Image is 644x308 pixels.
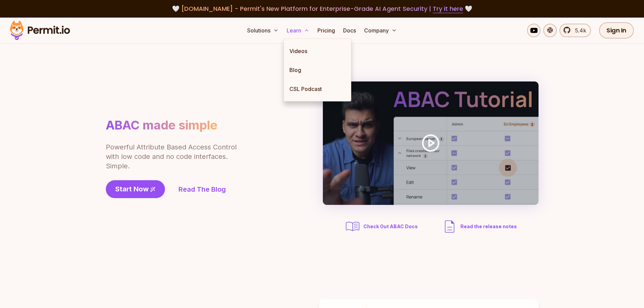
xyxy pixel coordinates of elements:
h1: ABAC made simple [106,118,217,133]
a: Docs [340,24,359,37]
span: Read the release notes [460,223,517,230]
a: Start Now [106,180,165,198]
a: Pricing [315,24,338,37]
button: Solutions [244,24,281,37]
button: Company [361,24,400,37]
span: Start Now [115,184,149,194]
a: Videos [284,42,351,61]
a: CSL Podcast [284,79,351,98]
img: Permit logo [7,19,73,42]
span: 5.4k [571,26,586,34]
a: 5.4k [559,24,591,37]
a: Sign In [599,22,634,39]
a: Blog [284,61,351,79]
a: Check Out ABAC Docs [344,218,420,235]
button: Learn [284,24,312,37]
a: Try it here [433,4,463,13]
p: Powerful Attribute Based Access Control with low code and no code interfaces. Simple. [106,142,238,171]
a: Read the release notes [442,218,517,235]
div: 🤍 🤍 [16,4,628,14]
img: abac docs [344,218,361,235]
span: Check Out ABAC Docs [363,223,418,230]
img: description [442,218,458,235]
a: Read The Blog [178,185,226,194]
span: [DOMAIN_NAME] - Permit's New Platform for Enterprise-Grade AI Agent Security | [181,4,463,13]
